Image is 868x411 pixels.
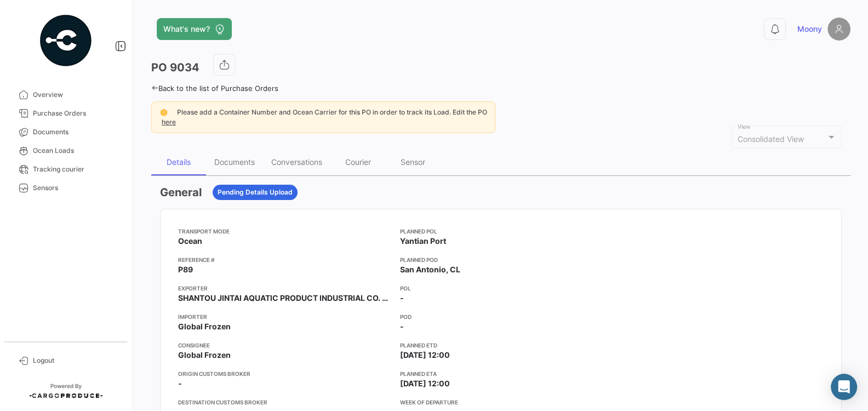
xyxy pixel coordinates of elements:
[9,179,123,197] a: Sensors
[33,164,118,174] span: Tracking courier
[345,157,371,167] div: Courier
[157,18,232,40] button: What's new?
[400,255,608,264] app-card-info-title: Planned POD
[33,183,118,193] span: Sensors
[9,85,123,104] a: Overview
[33,146,118,156] span: Ocean Loads
[214,157,255,167] div: Documents
[33,127,118,137] span: Documents
[9,104,123,123] a: Purchase Orders
[400,378,450,389] span: [DATE] 12:00
[178,293,391,304] span: SHANTOU JINTAI AQUATIC PRODUCT INDUSTRIAL CO. LTD
[178,227,391,236] app-card-info-title: Transport mode
[151,84,278,93] a: Back to the list of Purchase Orders
[400,293,404,304] span: -
[400,350,450,361] span: [DATE] 12:00
[401,157,425,167] div: Sensor
[163,24,210,35] span: What's new?
[9,141,123,160] a: Ocean Loads
[177,108,487,116] span: Please add a Container Number and Ocean Carrier for this PO in order to track its Load. Edit the PO
[400,284,608,293] app-card-info-title: POL
[178,236,202,247] span: Ocean
[827,18,850,41] img: placeholder-user.png
[400,369,608,378] app-card-info-title: Planned ETA
[178,369,391,378] app-card-info-title: Origin Customs Broker
[797,24,822,35] span: Moony
[33,356,118,366] span: Logout
[218,187,293,197] span: Pending Details Upload
[400,312,608,321] app-card-info-title: POD
[33,109,118,118] span: Purchase Orders
[178,398,391,407] app-card-info-title: Destination Customs Broker
[178,312,391,321] app-card-info-title: Importer
[160,185,202,200] h3: General
[178,255,391,264] app-card-info-title: Reference #
[178,350,231,361] span: Global Frozen
[738,134,804,144] span: Consolidated View
[400,321,404,332] span: -
[400,236,446,247] span: Yantian Port
[271,157,322,167] div: Conversations
[38,13,93,68] img: powered-by.png
[33,90,118,100] span: Overview
[400,341,608,350] app-card-info-title: Planned ETD
[400,264,460,275] span: San Antonio, CL
[159,118,178,126] a: here
[831,374,857,400] div: Abrir Intercom Messenger
[178,378,182,389] span: -
[400,398,608,407] app-card-info-title: Week of departure
[400,227,608,236] app-card-info-title: Planned POL
[9,123,123,141] a: Documents
[178,264,193,275] span: P89
[178,284,391,293] app-card-info-title: Exporter
[167,157,191,167] div: Details
[151,60,199,75] h3: PO 9034
[9,160,123,179] a: Tracking courier
[178,321,231,332] span: Global Frozen
[178,341,391,350] app-card-info-title: Consignee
